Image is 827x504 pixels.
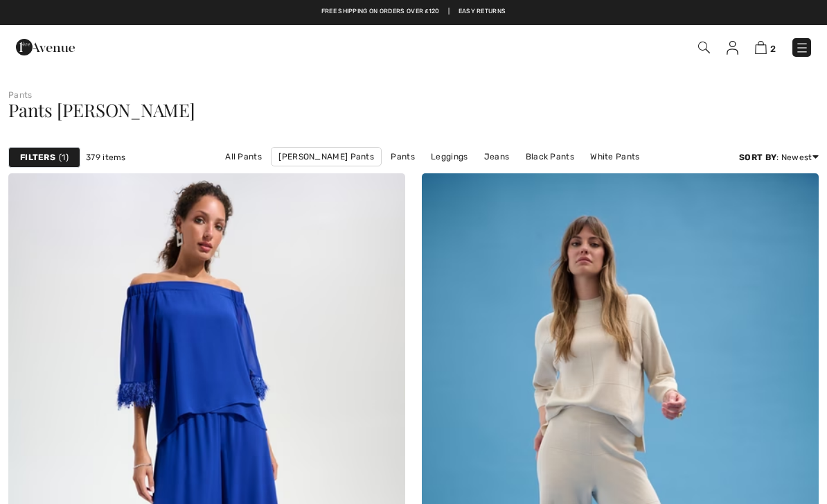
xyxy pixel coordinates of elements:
[755,41,767,54] img: Shopping Bag
[8,90,33,100] a: Pants
[477,148,517,166] a: Jeans
[384,148,422,166] a: Pants
[795,41,809,55] img: Menu
[727,41,738,55] img: My Info
[16,40,75,53] a: 1ère Avenue
[459,7,506,17] a: Easy Returns
[424,148,474,166] a: Leggings
[770,44,776,54] span: 2
[409,166,519,184] a: [PERSON_NAME] Pants
[321,7,440,17] a: Free shipping on orders over ₤120
[583,148,646,166] a: White Pants
[59,151,69,164] span: 1
[218,148,269,166] a: All Pants
[86,151,126,164] span: 379 items
[20,151,55,164] strong: Filters
[519,148,581,166] a: Black Pants
[739,151,819,164] div: : Newest
[271,147,382,166] a: [PERSON_NAME] Pants
[755,39,776,55] a: 2
[739,153,776,162] strong: Sort By
[448,7,450,17] span: |
[8,98,195,122] span: Pants [PERSON_NAME]
[16,33,75,61] img: 1ère Avenue
[698,42,710,53] img: Search
[346,166,407,184] a: Navy Pants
